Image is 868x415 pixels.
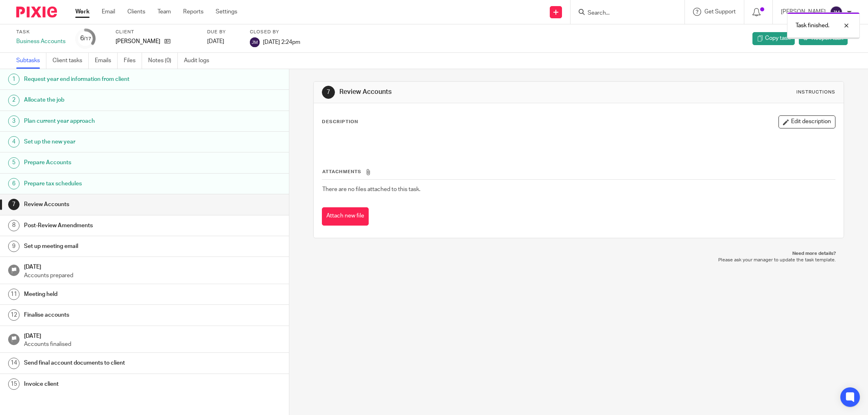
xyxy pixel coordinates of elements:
[24,73,195,85] h1: Request year end information from client
[216,8,237,16] a: Settings
[16,37,66,46] div: Business Accounts
[263,39,300,45] span: [DATE] 2:24pm
[116,37,160,46] p: [PERSON_NAME]
[24,156,195,169] h1: Prepare Accounts
[8,309,20,321] div: 12
[321,257,836,263] p: Please ask your manager to update the task template.
[207,37,240,46] div: [DATE]
[24,219,195,232] h1: Post-Review Amendments
[116,29,197,35] label: Client
[24,178,195,190] h1: Prepare tax schedules
[8,115,20,127] div: 3
[322,86,335,99] div: 7
[95,53,118,69] a: Emails
[8,95,20,106] div: 2
[124,53,142,69] a: Files
[8,358,20,369] div: 14
[24,261,281,271] h1: [DATE]
[8,74,20,85] div: 1
[24,330,281,340] h1: [DATE]
[75,8,90,16] a: Work
[24,288,195,300] h1: Meeting held
[24,198,195,211] h1: Review Accounts
[24,94,195,106] h1: Allocate the job
[16,53,46,69] a: Subtasks
[16,7,57,17] img: Pixie
[148,53,178,69] a: Notes (0)
[183,8,203,16] a: Reports
[322,207,369,226] button: Attach new file
[322,169,361,174] span: Attachments
[796,22,829,30] p: Task finished.
[250,37,260,47] img: svg%3E
[830,6,843,19] img: svg%3E
[8,199,20,210] div: 7
[322,119,358,125] p: Description
[250,29,300,35] label: Closed by
[24,309,195,321] h1: Finalise accounts
[8,157,20,169] div: 5
[796,89,835,96] div: Instructions
[24,340,281,348] p: Accounts finalised
[127,8,145,16] a: Clients
[8,178,20,189] div: 6
[8,136,20,148] div: 4
[102,8,115,16] a: Email
[24,357,195,369] h1: Send final account documents to client
[322,187,420,192] span: There are no files attached to this task.
[24,240,195,252] h1: Set up meeting email
[16,29,66,35] label: Task
[8,220,20,231] div: 8
[157,8,171,16] a: Team
[24,272,281,280] p: Accounts prepared
[8,289,20,300] div: 11
[207,29,240,35] label: Due by
[778,115,835,128] button: Edit description
[24,115,195,127] h1: Plan current year approach
[80,34,91,43] div: 6
[24,136,195,148] h1: Set up the new year
[24,378,195,390] h1: Invoice client
[321,250,836,257] p: Need more details?
[184,53,215,69] a: Audit logs
[339,88,596,96] h1: Review Accounts
[8,241,20,252] div: 9
[84,37,91,41] small: /17
[8,378,20,390] div: 15
[52,53,89,69] a: Client tasks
